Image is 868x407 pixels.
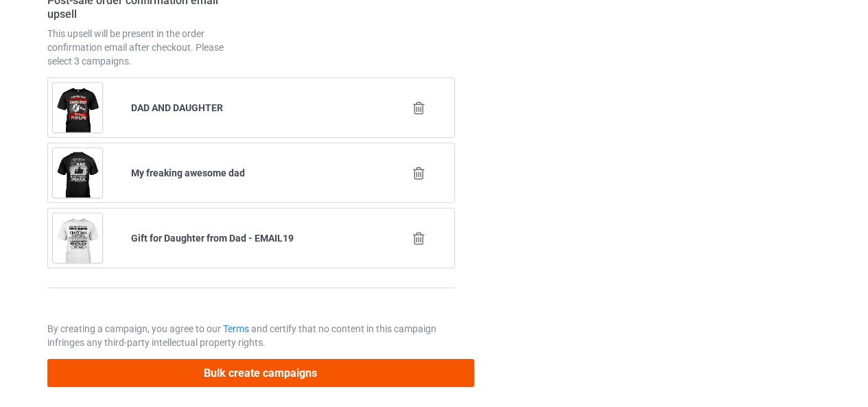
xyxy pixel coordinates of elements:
a: Terms [223,323,249,334]
p: By creating a campaign, you agree to our and certify that no content in this campaign infringes a... [47,322,455,349]
b: DAD AND DAUGHTER [131,102,223,113]
b: My freaking awesome dad [131,167,245,178]
b: Gift for Daughter from Dad - EMAIL19 [131,233,294,244]
div: This upsell will be present in the order confirmation email after checkout. Please select 3 campa... [47,27,246,68]
button: Bulk create campaigns [47,359,474,387]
